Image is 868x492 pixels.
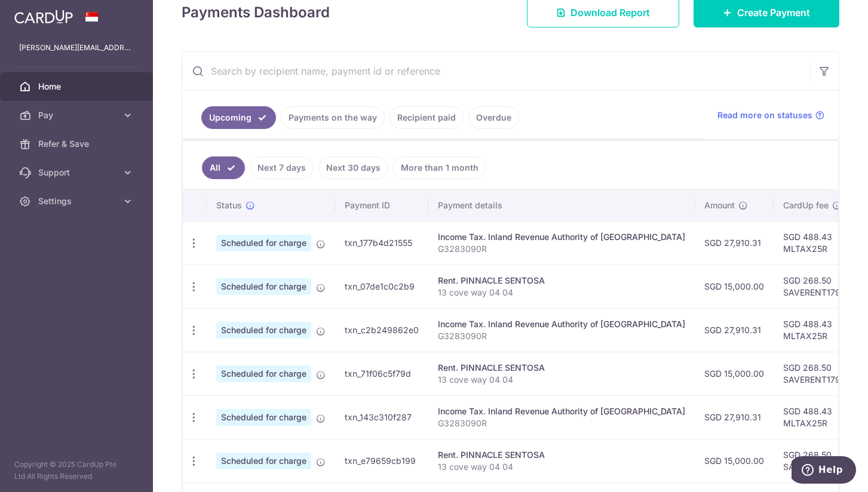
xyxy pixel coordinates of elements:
h4: Payments Dashboard [182,2,330,23]
p: 13 cove way 04 04 [438,287,685,299]
img: CardUp [14,10,73,24]
span: Scheduled for charge [216,453,311,469]
span: Refer & Save [38,138,117,150]
span: Read more on statuses [717,109,812,121]
input: Search by recipient name, payment id or reference [182,52,810,90]
td: SGD 268.50 SAVERENT179 [774,352,851,395]
span: Pay [38,109,117,121]
td: SGD 268.50 SAVERENT179 [774,439,851,482]
td: txn_c2b249862e0 [335,308,428,352]
td: SGD 268.50 SAVERENT179 [774,265,851,308]
p: G3283090R [438,417,685,429]
span: Amount [704,199,735,211]
th: Payment ID [335,190,428,221]
a: Upcoming [201,106,276,129]
iframe: Opens a widget where you can find more information [792,456,856,486]
a: More than 1 month [393,156,486,179]
a: Next 30 days [318,156,388,179]
span: Status [216,199,242,211]
td: SGD 27,910.31 [695,308,774,352]
div: Income Tax. Inland Revenue Authority of [GEOGRAPHIC_DATA] [438,405,685,417]
a: Next 7 days [250,156,314,179]
span: Create Payment [737,5,810,20]
span: Scheduled for charge [216,409,311,426]
span: Scheduled for charge [216,365,311,382]
span: Download Report [571,5,650,20]
a: Read more on statuses [717,109,824,121]
p: 13 cove way 04 04 [438,461,685,473]
span: Scheduled for charge [216,278,311,295]
td: txn_71f06c5f79d [335,352,428,395]
div: Rent. PINNACLE SENTOSA [438,449,685,461]
th: Payment details [428,190,695,221]
p: 13 cove way 04 04 [438,374,685,386]
td: SGD 15,000.00 [695,265,774,308]
p: G3283090R [438,243,685,255]
a: Payments on the way [281,106,385,129]
div: Income Tax. Inland Revenue Authority of [GEOGRAPHIC_DATA] [438,318,685,330]
td: SGD 27,910.31 [695,395,774,439]
p: G3283090R [438,330,685,342]
span: Support [38,167,117,179]
td: SGD 488.43 MLTAX25R [774,395,851,439]
p: [PERSON_NAME][EMAIL_ADDRESS][DOMAIN_NAME] [19,42,134,54]
td: SGD 15,000.00 [695,352,774,395]
td: SGD 15,000.00 [695,439,774,482]
span: Settings [38,195,117,207]
span: Scheduled for charge [216,235,311,251]
td: txn_e79659cb199 [335,439,428,482]
a: All [202,156,245,179]
td: txn_177b4d21555 [335,221,428,265]
td: SGD 488.43 MLTAX25R [774,308,851,352]
a: Overdue [468,106,519,129]
td: txn_07de1c0c2b9 [335,265,428,308]
div: Rent. PINNACLE SENTOSA [438,275,685,287]
span: CardUp fee [783,199,829,211]
span: Home [38,81,117,93]
td: SGD 27,910.31 [695,221,774,265]
a: Recipient paid [389,106,464,129]
span: Scheduled for charge [216,322,311,339]
td: txn_143c310f287 [335,395,428,439]
td: SGD 488.43 MLTAX25R [774,221,851,265]
div: Rent. PINNACLE SENTOSA [438,362,685,374]
div: Income Tax. Inland Revenue Authority of [GEOGRAPHIC_DATA] [438,231,685,243]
